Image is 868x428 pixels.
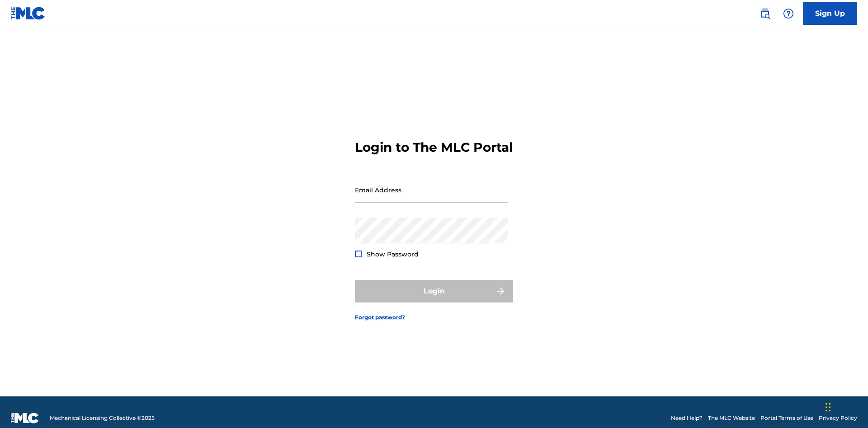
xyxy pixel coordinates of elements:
[708,414,755,422] a: The MLC Website
[367,250,419,258] span: Show Password
[826,394,831,421] div: Drag
[783,8,794,19] img: help
[759,8,770,19] img: search
[756,5,774,23] a: Public Search
[11,7,46,20] img: MLC Logo
[819,414,857,422] a: Privacy Policy
[779,5,797,23] div: Help
[823,385,868,428] iframe: Chat Widget
[355,140,513,155] h3: Login to The MLC Portal
[760,414,813,422] a: Portal Terms of Use
[11,413,39,423] img: logo
[50,414,155,422] span: Mechanical Licensing Collective © 2025
[355,313,405,321] a: Forgot password?
[803,2,857,25] a: Sign Up
[671,414,703,422] a: Need Help?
